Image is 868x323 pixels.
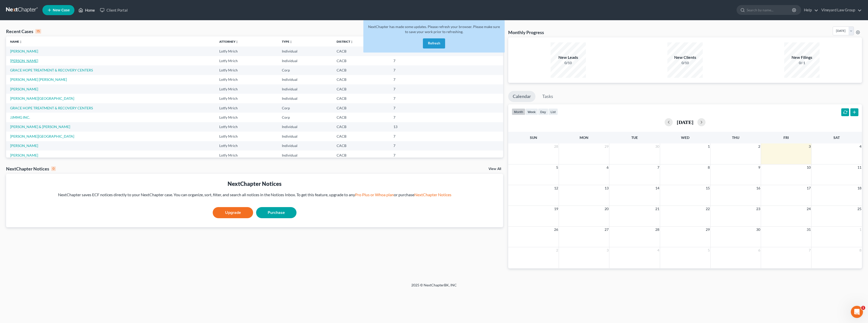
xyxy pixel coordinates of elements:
[333,75,390,84] td: CACB
[389,141,447,151] td: 7
[756,206,761,212] span: 23
[10,59,38,63] a: [PERSON_NAME]
[215,103,278,113] td: Lotfy Mrich
[756,185,761,191] span: 16
[859,227,862,233] span: 1
[806,185,811,191] span: 17
[508,29,544,35] h3: Monthly Progress
[278,94,332,103] td: Individual
[758,143,761,150] span: 2
[389,56,447,65] td: 7
[707,164,710,170] span: 8
[333,132,390,141] td: CACB
[10,192,499,198] div: NextChapter saves ECF notices directly to your NextChapter case. You can organize, sort, filter, ...
[681,135,689,140] span: Wed
[783,135,789,140] span: Fri
[556,247,559,253] span: 2
[808,143,811,150] span: 3
[355,192,394,197] a: Pro Plus or Whoa plan
[278,103,332,113] td: Corp
[333,56,390,65] td: CACB
[215,132,278,141] td: Lotfy Mrich
[857,164,862,170] span: 11
[705,206,710,212] span: 22
[10,180,499,188] div: NextChapter Notices
[833,135,840,140] span: Sat
[10,77,67,82] a: [PERSON_NAME] [PERSON_NAME]
[215,46,278,56] td: Lotfy Mrich
[368,24,500,34] span: NextChapter has made some updates. Please refresh your browser. Please make sure to save your wor...
[554,185,559,191] span: 12
[657,247,660,253] span: 4
[538,91,558,102] a: Tasks
[215,151,278,160] td: Lotfy Mrich
[857,185,862,191] span: 18
[606,247,609,253] span: 3
[290,283,578,292] div: 2025 © NextChapterBK, INC
[707,247,710,253] span: 5
[333,65,390,75] td: CACB
[219,40,238,43] a: Attorneyunfold_more
[819,6,862,15] a: Vineyard Law Group
[6,166,56,172] div: NextChapter Notices
[655,206,660,212] span: 21
[538,108,548,115] button: day
[51,166,56,171] div: 0
[350,40,353,43] i: unfold_more
[10,125,70,129] a: [PERSON_NAME] & [PERSON_NAME]
[389,113,447,122] td: 7
[677,119,693,125] h2: [DATE]
[859,143,862,150] span: 4
[235,40,238,43] i: unfold_more
[10,87,38,91] a: [PERSON_NAME]
[389,122,447,132] td: 13
[806,206,811,212] span: 24
[10,134,74,138] a: [PERSON_NAME][GEOGRAPHIC_DATA]
[333,151,390,160] td: CACB
[784,55,820,60] div: New Filings
[389,84,447,94] td: 7
[10,49,38,53] a: [PERSON_NAME]
[333,94,390,103] td: CACB
[806,227,811,233] span: 31
[389,94,447,103] td: 7
[278,65,332,75] td: Corp
[10,106,93,110] a: GRACE HOPE TREATMENT & RECOVERY CENTERS
[278,113,332,122] td: Corp
[215,75,278,84] td: Lotfy Mrich
[556,164,559,170] span: 5
[756,227,761,233] span: 30
[554,227,559,233] span: 26
[806,164,811,170] span: 10
[333,141,390,151] td: CACB
[278,84,332,94] td: Individual
[851,306,863,318] iframe: Intercom live chat
[489,167,501,171] a: View All
[278,56,332,65] td: Individual
[76,6,97,15] a: Home
[333,46,390,56] td: CACB
[551,55,586,60] div: New Leads
[705,227,710,233] span: 29
[333,113,390,122] td: CACB
[655,185,660,191] span: 14
[282,40,292,43] a: Typeunfold_more
[215,113,278,122] td: Lotfy Mrich
[606,164,609,170] span: 6
[278,46,332,56] td: Individual
[10,143,38,148] a: [PERSON_NAME]
[604,143,609,150] span: 29
[215,94,278,103] td: Lotfy Mrich
[215,65,278,75] td: Lotfy Mrich
[554,143,559,150] span: 28
[657,164,660,170] span: 7
[551,60,586,65] div: 0/10
[548,108,558,115] button: list
[278,141,332,151] td: Individual
[604,185,609,191] span: 13
[705,185,710,191] span: 15
[215,141,278,151] td: Lotfy Mrich
[278,132,332,141] td: Individual
[97,6,130,15] a: Client Portal
[389,151,447,160] td: 7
